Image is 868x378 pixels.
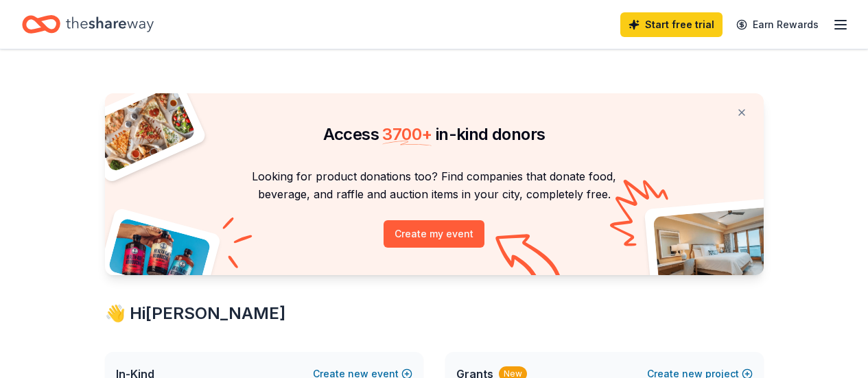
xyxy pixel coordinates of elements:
span: Access in-kind donors [323,124,546,144]
a: Start free trial [620,12,723,37]
a: Earn Rewards [728,12,827,37]
img: Pizza [89,85,196,173]
span: 3700 + [382,124,432,144]
img: Curvy arrow [495,234,564,285]
p: Looking for product donations too? Find companies that donate food, beverage, and raffle and auct... [121,167,747,204]
a: Home [22,8,154,40]
button: Create my event [384,220,484,248]
div: 👋 Hi [PERSON_NAME] [105,303,764,324]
